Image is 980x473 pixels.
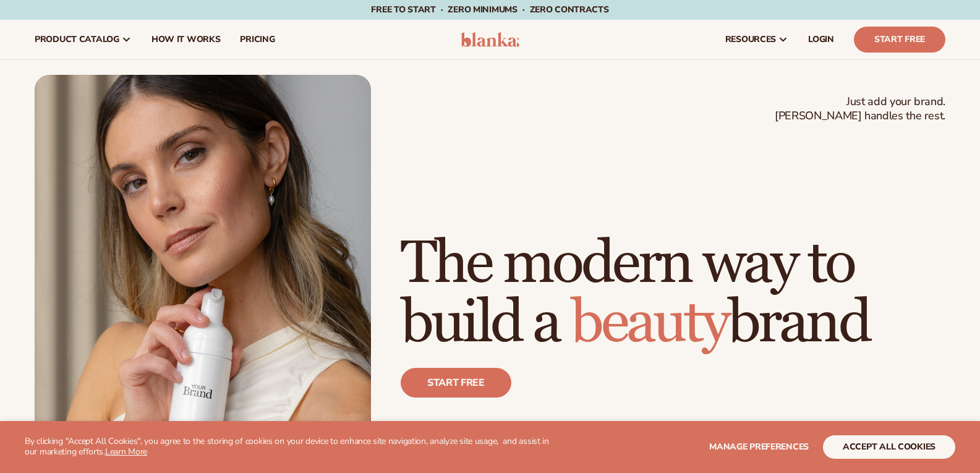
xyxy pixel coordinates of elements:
span: LOGIN [808,35,834,45]
a: product catalog [25,20,142,59]
a: Learn More [105,446,147,458]
span: product catalog [35,35,119,45]
span: Manage preferences [709,441,809,453]
span: Just add your brand. [PERSON_NAME] handles the rest. [775,95,945,124]
button: Manage preferences [709,435,809,459]
a: Start free [401,368,511,398]
a: Start Free [854,27,945,53]
a: resources [715,20,798,59]
span: How It Works [151,35,221,45]
button: accept all cookies [823,435,955,459]
span: pricing [240,35,275,45]
p: By clicking "Accept All Cookies", you agree to the storing of cookies on your device to enhance s... [25,437,550,458]
h1: The modern way to build a brand [401,234,945,353]
img: logo [461,32,519,47]
span: beauty [571,287,728,359]
a: pricing [230,20,284,59]
a: How It Works [142,20,231,59]
span: resources [725,35,776,45]
span: Free to start · ZERO minimums · ZERO contracts [371,4,608,15]
a: LOGIN [798,20,844,59]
